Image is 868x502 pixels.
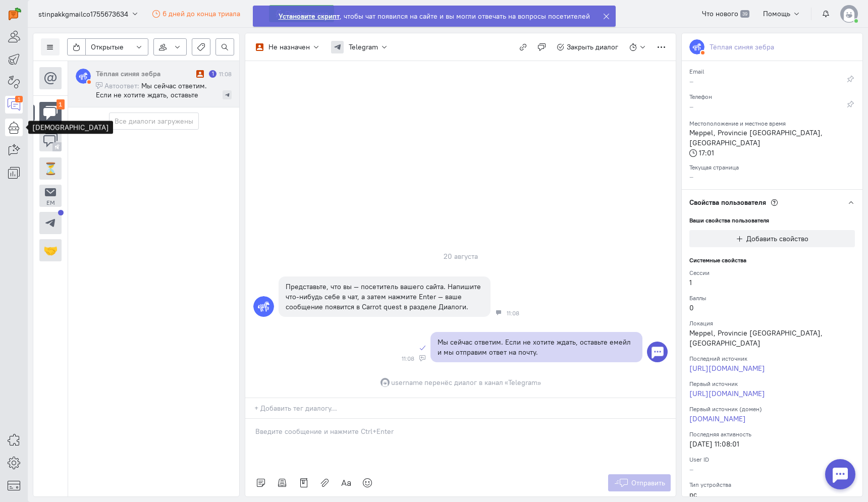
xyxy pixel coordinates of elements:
[91,42,124,52] span: Открытые
[689,481,731,488] small: Тип устройства
[631,478,665,487] span: Отправить
[55,144,60,149] img: unmute.svg
[689,172,693,181] span: –
[689,389,765,398] a: [URL][DOMAIN_NAME]
[689,160,855,172] div: Текущая страница
[689,277,831,288] div: 1
[507,310,519,317] span: 11:08
[349,42,378,52] span: Telegram
[438,249,483,263] div: 20 августа
[710,42,774,52] div: Тёплая синяя зебра
[43,242,58,259] div: 🤝
[9,8,21,20] img: carrot-quest.svg
[38,9,128,19] span: stinpakkgmailco1755673634
[699,148,714,157] span: 17:01
[689,117,855,128] div: Местоположение и местное время
[85,38,148,55] button: Открытые
[551,38,624,55] button: Закрыть диалог
[268,42,310,52] div: Не назначен
[28,121,113,134] div: [DEMOGRAPHIC_DATA]
[689,319,713,327] small: Локация
[746,234,808,243] span: Добавить свойство
[33,5,144,23] button: stinpakkgmailco1755673634
[104,81,139,90] span: Автоответ:
[689,76,831,89] div: –
[46,200,55,206] small: Em
[840,5,858,23] img: default-v4.png
[689,328,831,348] div: Meppel, Provincie [GEOGRAPHIC_DATA], [GEOGRAPHIC_DATA]
[689,439,831,449] div: [DATE] 11:08:01
[689,364,765,373] a: [URL][DOMAIN_NAME]
[757,5,806,22] button: Помощь
[196,70,204,78] i: Диалог не разобран
[682,256,746,264] small: Системные свойства
[689,216,769,224] small: Ваши свойства пользователя
[763,9,790,18] span: Помощь
[505,378,541,387] span: «Telegram»
[419,355,425,361] div: Автоответ
[325,38,394,55] button: Telegram
[689,198,766,207] span: Свойства пользователя
[496,310,502,316] div: Чат
[286,282,483,312] div: Представьте, что вы — посетитель вашего сайта. Напишите что-нибудь себе в чат, а затем нажмите En...
[57,99,65,110] div: 1
[402,355,414,362] span: 11:08
[689,303,831,313] div: 0
[689,380,738,387] small: Первый источник
[689,464,831,474] div: –
[696,5,754,22] a: Что нового 39
[5,96,23,114] a: 1
[689,489,831,499] div: pc
[250,38,325,55] button: Не назначен
[689,230,855,247] button: Добавить свойство
[689,65,704,75] small: Email
[689,355,747,362] small: Последний источник
[689,90,712,100] small: Телефон
[689,269,710,276] small: Сессии
[689,101,831,114] div: –
[567,42,618,51] span: Закрыть диалог
[438,337,635,357] div: Мы сейчас ответим. Если не хотите ждать, оставьте емейл и мы отправим ответ на почту.
[209,70,216,78] div: Есть неотвеченное сообщение пользователя
[689,294,706,302] small: Баллы
[96,69,194,79] div: Тёплая синяя зебра
[96,81,207,118] span: Мы сейчас ответим. Если не хотите ждать, оставьте емейл и мы отправим ответ на почту.
[608,474,671,491] button: Отправить
[689,430,751,438] small: Последняя активность
[391,377,423,387] span: username
[162,9,240,18] span: 6 дней до конца триала
[15,96,23,102] div: 1
[279,11,590,21] div: , чтобы чат появился на сайте и вы могли отвечать на вопросы посетителей
[702,9,738,18] span: Что нового
[689,405,762,413] small: Первый источник (домен)
[43,160,58,177] div: ⏳
[219,70,232,78] div: 11:08
[689,414,746,423] a: [DOMAIN_NAME]
[740,10,749,18] span: 39
[279,12,340,21] strong: Установите скрипт
[689,128,823,147] span: Meppel, Provincie [GEOGRAPHIC_DATA], [GEOGRAPHIC_DATA]
[109,113,199,130] button: Все диалоги загружены
[424,377,503,387] span: перенёс диалог в канал
[689,456,709,463] small: User ID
